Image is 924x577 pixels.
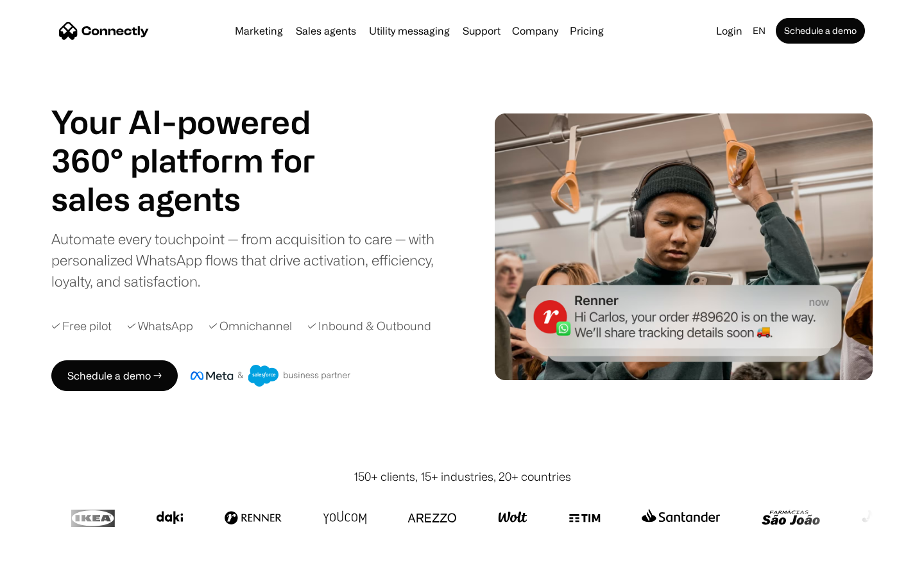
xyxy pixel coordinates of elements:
[512,22,558,40] div: Company
[26,555,77,573] ul: Language list
[711,22,748,40] a: Login
[291,26,361,36] a: Sales agents
[354,468,571,485] div: 150+ clients, 15+ industries, 20+ countries
[307,317,431,335] div: ✓ Inbound & Outbound
[51,360,178,391] a: Schedule a demo →
[364,26,455,36] a: Utility messaging
[51,228,456,292] div: Automate every touchpoint — from acquisition to care — with personalized WhatsApp flows that driv...
[230,26,288,36] a: Marketing
[51,180,346,218] div: 1 of 4
[508,22,562,40] div: Company
[13,553,77,573] aside: Language selected: English
[753,22,766,40] div: en
[51,103,346,180] h1: Your AI-powered 360° platform for
[209,317,292,335] div: ✓ Omnichannel
[458,26,506,36] a: Support
[51,180,346,218] h1: sales agents
[191,365,351,387] img: Meta and Salesforce business partner badge.
[748,22,773,40] div: en
[51,317,112,335] div: ✓ Free pilot
[51,180,346,218] div: carousel
[565,26,609,36] a: Pricing
[59,21,149,40] a: home
[776,18,865,44] a: Schedule a demo
[127,317,193,335] div: ✓ WhatsApp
